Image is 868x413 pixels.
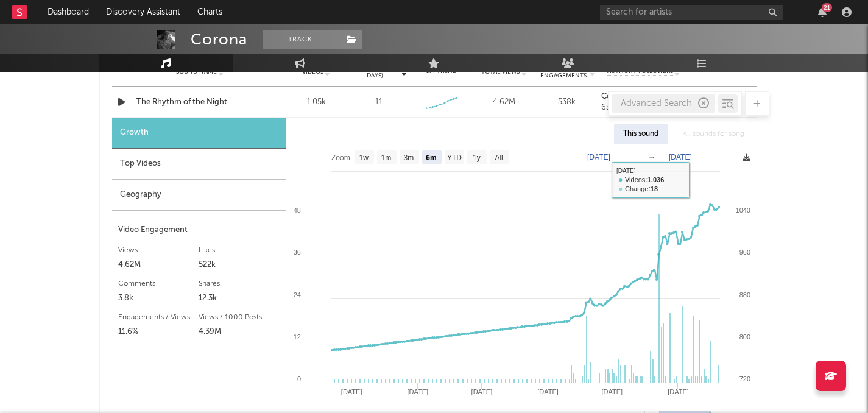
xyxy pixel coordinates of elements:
div: This sound [614,124,668,144]
text: 1w [359,154,369,162]
text: 24 [293,291,300,298]
text: [DATE] [669,153,692,161]
div: Shares [199,277,280,291]
button: Track [263,30,339,49]
button: 21 [818,7,827,17]
text: 6m [426,154,436,162]
text: YTD [446,154,461,162]
text: [DATE] [340,388,362,395]
text: [DATE] [601,388,623,395]
text: Zoom [331,154,350,162]
div: Comments [118,277,199,291]
div: Geography [112,180,286,211]
text: 880 [739,291,750,298]
div: 522k [199,258,280,272]
div: Video Engagement [118,223,280,238]
text: 1y [473,154,481,162]
div: 11.6% [118,325,199,339]
div: Views [118,243,199,258]
text: All [495,154,503,162]
text: 960 [739,249,750,256]
text: 48 [293,206,300,214]
text: [DATE] [407,388,428,395]
text: [DATE] [668,388,689,395]
div: 4.62M [118,258,199,272]
text: 1m [381,154,391,162]
text: 12 [293,333,300,341]
text: [DATE] [587,153,610,161]
div: Likes [199,243,280,258]
text: 800 [739,333,750,341]
div: Engagements / Views [118,310,199,325]
div: 21 [822,3,832,12]
text: [DATE] [471,388,492,395]
text: 3m [403,154,414,162]
div: Top Videos [112,149,286,180]
div: All sounds for song [674,124,753,144]
text: 0 [297,375,300,383]
div: Corona [191,30,247,49]
input: Search for artists [600,5,783,20]
div: Growth [112,118,286,149]
div: 12.3k [199,291,280,306]
div: 3.8k [118,291,199,306]
div: Advanced Search [612,94,715,113]
div: 4.39M [199,325,280,339]
text: 36 [293,249,300,256]
text: 1040 [735,206,750,214]
text: → [648,153,655,161]
text: 720 [739,375,750,383]
div: Views / 1000 Posts [199,310,280,325]
text: [DATE] [537,388,559,395]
